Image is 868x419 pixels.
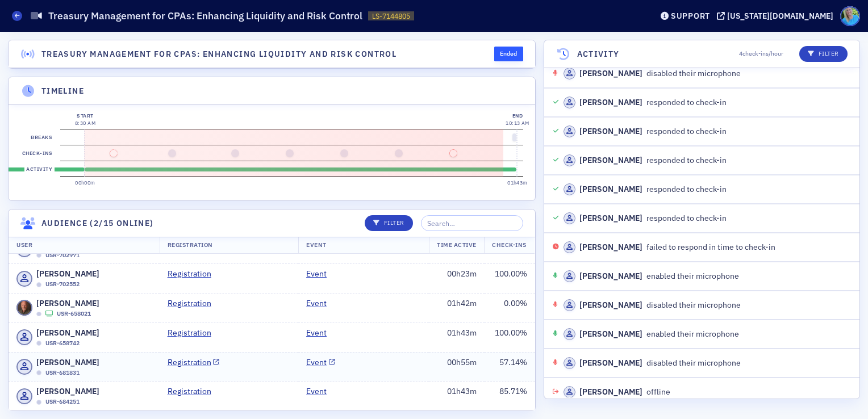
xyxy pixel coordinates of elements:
td: 00h23m [429,264,485,294]
span: [PERSON_NAME] [36,357,99,368]
th: Time Active [429,237,485,254]
div: [PERSON_NAME] [579,299,642,311]
th: Event [298,237,429,254]
div: enabled their microphone [564,270,739,282]
td: 100.00 % [485,322,535,352]
a: Event [306,327,335,339]
div: [PERSON_NAME] [579,68,642,79]
td: 01h43m [429,382,485,410]
td: 100.00 % [485,264,535,294]
time: 10:13 AM [506,120,529,126]
div: [PERSON_NAME] [579,270,642,282]
div: Offline [36,253,41,258]
div: [PERSON_NAME] [579,386,642,398]
div: failed to respond in time to check-in [564,241,775,253]
div: Offline [36,282,41,287]
td: 01h43m [429,322,485,352]
div: Offline [36,400,41,405]
time: 01h43m [507,179,528,186]
span: USR-702971 [45,251,80,260]
a: Event [306,268,335,280]
div: disabled their microphone [564,357,741,369]
span: [PERSON_NAME] [36,298,99,309]
div: [US_STATE][DOMAIN_NAME] [727,11,833,21]
div: [PERSON_NAME] [579,328,642,340]
th: User [9,237,160,254]
div: [PERSON_NAME] [579,212,642,224]
a: Registration [168,268,220,280]
a: Registration [168,327,220,339]
button: [US_STATE][DOMAIN_NAME] [717,12,837,20]
div: responded to check-in [564,183,727,195]
a: Event [306,298,335,309]
div: Start [75,112,95,120]
td: 85.71 % [485,382,535,410]
h4: Activity [577,48,620,60]
h4: Audience (2/15 online) [41,217,154,229]
p: Filter [373,219,404,228]
h4: Treasury Management for CPAs: Enhancing Liquidity and Risk Control [41,48,397,60]
div: responded to check-in [564,97,727,108]
span: USR-658742 [45,339,80,348]
td: 57.14 % [485,352,535,382]
div: enabled their microphone [564,328,739,340]
i: Sharing Screen [45,311,53,317]
div: [PERSON_NAME] [579,125,642,137]
span: 4 check-ins/hour [739,49,783,58]
span: USR-684251 [45,397,80,407]
div: [PERSON_NAME] [579,241,642,253]
a: Registration [168,298,220,309]
a: Event [306,386,335,397]
label: Breaks [29,129,55,145]
th: Check-Ins [484,237,535,254]
a: Event [306,357,335,368]
td: 0.00 % [485,294,535,323]
h4: Timeline [41,85,84,97]
div: Offline [36,341,41,346]
a: Registration [168,357,220,368]
button: Filter [799,46,848,62]
time: 00h00m [75,179,95,186]
label: Activity [24,161,55,177]
div: responded to check-in [564,154,727,166]
span: USR-702552 [45,280,80,289]
div: End [506,112,529,120]
div: offline [564,386,670,398]
p: Filter [808,49,839,58]
div: Support [671,11,710,21]
span: USR-681831 [45,368,80,378]
h1: Treasury Management for CPAs: Enhancing Liquidity and Risk Control [48,9,362,23]
div: Ended [494,47,523,61]
input: Search… [421,215,523,231]
th: Registration [160,237,298,254]
button: Filter [365,215,413,231]
td: 00h55m [429,352,485,382]
div: [PERSON_NAME] [579,154,642,166]
div: Offline [36,312,41,317]
div: [PERSON_NAME] [579,357,642,369]
span: USR-658021 [57,309,91,319]
span: LS-7144805 [372,11,410,21]
time: 8:30 AM [75,120,95,126]
div: responded to check-in [564,212,727,224]
span: [PERSON_NAME] [36,386,99,397]
div: disabled their microphone [564,299,741,311]
a: Registration [168,386,220,397]
div: [PERSON_NAME] [579,183,642,195]
label: Check-ins [20,145,54,161]
div: disabled their microphone [564,68,741,79]
td: 01h42m [429,294,485,323]
span: [PERSON_NAME] [36,268,99,280]
span: [PERSON_NAME] [36,327,99,339]
div: [PERSON_NAME] [579,97,642,108]
span: Profile [840,6,860,26]
div: Offline [36,370,41,375]
div: responded to check-in [564,125,727,137]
